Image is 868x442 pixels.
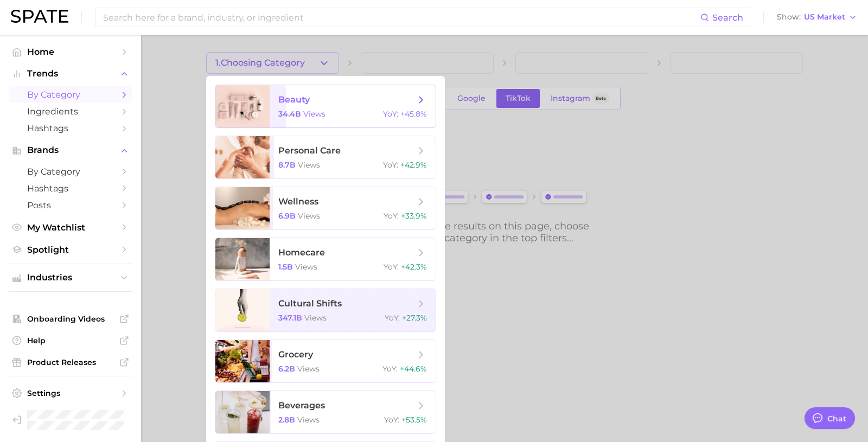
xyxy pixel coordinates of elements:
[400,160,427,170] span: +42.9%
[27,47,114,57] span: Home
[9,270,132,286] button: Industries
[27,183,114,194] span: Hashtags
[27,273,114,283] span: Industries
[402,313,427,323] span: +27.3%
[304,313,327,323] span: views
[400,109,427,119] span: +45.8%
[27,106,114,117] span: Ingredients
[383,109,398,119] span: YoY :
[9,197,132,214] a: Posts
[278,415,295,425] span: 2.8b
[385,313,400,323] span: YoY :
[278,94,310,105] span: beauty
[297,364,320,374] span: views
[298,211,320,221] span: views
[9,407,132,433] a: Log out. Currently logged in as Brennan McVicar with e-mail brennan@spate.nyc.
[9,332,132,349] a: Help
[11,10,68,23] img: SPATE
[401,262,427,272] span: +42.3%
[278,109,301,119] span: 34.4b
[278,160,296,170] span: 8.7b
[278,364,295,374] span: 6.2b
[278,400,325,411] span: beverages
[27,245,114,255] span: Spotlight
[27,222,114,233] span: My Watchlist
[27,123,114,133] span: Hashtags
[804,14,845,20] span: US Market
[278,145,341,156] span: personal care
[27,388,114,398] span: Settings
[9,43,132,60] a: Home
[384,415,399,425] span: YoY :
[774,10,860,24] button: ShowUS Market
[9,311,132,327] a: Onboarding Videos
[384,262,399,272] span: YoY :
[400,364,427,374] span: +44.6%
[383,160,398,170] span: YoY :
[278,349,313,360] span: grocery
[777,14,801,20] span: Show
[278,313,302,323] span: 347.1b
[278,247,325,258] span: homecare
[27,69,114,79] span: Trends
[278,196,318,207] span: wellness
[401,211,427,221] span: +33.9%
[278,211,296,221] span: 6.9b
[297,415,320,425] span: views
[9,163,132,180] a: by Category
[9,142,132,158] button: Brands
[102,8,700,27] input: Search here for a brand, industry, or ingredient
[9,385,132,401] a: Settings
[27,357,114,367] span: Product Releases
[384,211,399,221] span: YoY :
[27,145,114,155] span: Brands
[9,241,132,258] a: Spotlight
[9,180,132,197] a: Hashtags
[278,262,293,272] span: 1.5b
[27,89,114,100] span: by Category
[712,12,743,23] span: Search
[9,103,132,120] a: Ingredients
[9,120,132,137] a: Hashtags
[9,66,132,82] button: Trends
[303,109,325,119] span: views
[9,86,132,103] a: by Category
[382,364,398,374] span: YoY :
[27,336,114,345] span: Help
[27,200,114,210] span: Posts
[295,262,317,272] span: views
[298,160,320,170] span: views
[278,298,342,309] span: cultural shifts
[9,219,132,236] a: My Watchlist
[27,166,114,177] span: by Category
[27,314,114,324] span: Onboarding Videos
[401,415,427,425] span: +53.5%
[9,354,132,370] a: Product Releases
